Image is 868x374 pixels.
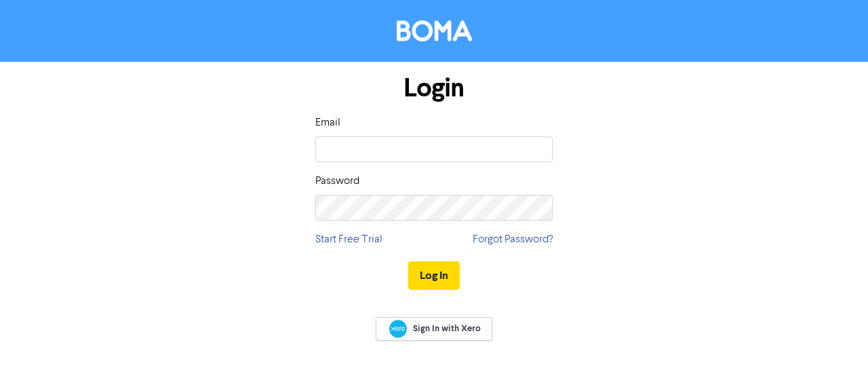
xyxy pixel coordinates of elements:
[389,320,407,338] img: Xero logo
[473,231,553,248] a: Forgot Password?
[315,73,553,104] h1: Login
[315,231,382,248] a: Start Free Trial
[408,261,460,290] button: Log In
[413,322,481,335] span: Sign In with Xero
[397,20,472,41] img: BOMA Logo
[315,173,359,189] label: Password
[376,317,492,341] a: Sign In with Xero
[315,115,340,131] label: Email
